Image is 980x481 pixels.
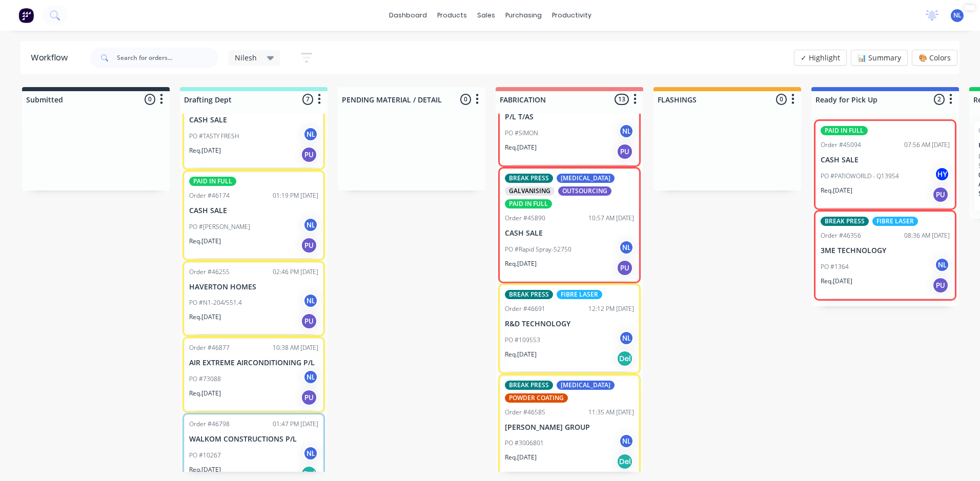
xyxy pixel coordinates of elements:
[273,343,318,352] div: 10:38 AM [DATE]
[953,11,962,20] span: NL
[821,246,950,255] p: 3ME TECHNOLOGY
[189,206,318,215] p: CASH SALE
[303,127,318,142] div: NL
[189,267,230,277] div: Order #46255
[557,174,615,183] div: [MEDICAL_DATA]
[617,260,633,276] div: PU
[189,116,318,124] p: CASH SALE
[816,213,954,298] div: BREAK PRESSFIBRE LASEROrder #4635608:36 AM [DATE]3ME TECHNOLOGYPO #1364NLReq.[DATE]PU
[303,293,318,308] div: NL
[619,330,634,346] div: NL
[189,374,221,384] p: PO #73088
[505,290,553,299] div: BREAK PRESS
[932,186,949,203] div: PU
[505,423,634,432] p: [PERSON_NAME] GROUP
[303,446,318,461] div: NL
[794,50,847,66] button: ✓ Highlight
[558,186,611,196] div: OUTSOURCING
[872,217,918,226] div: FIBRE LASER
[185,82,322,168] div: CASH SALEPO #TASTY FRESHNLReq.[DATE]PU
[505,381,553,390] div: BREAK PRESS
[821,262,849,271] p: PO #1364
[617,453,633,470] div: Del
[31,52,73,64] div: Workflow
[189,465,221,474] p: Req. [DATE]
[189,283,318,291] p: HAVERTON HOMES
[472,8,500,23] div: sales
[189,298,242,307] p: PO #N1-204/551.4
[189,237,221,246] p: Req. [DATE]
[816,122,954,207] div: PAID IN FULLOrder #4509407:56 AM [DATE]CASH SALEPO #PATIOWORLD - Q13954HYReq.[DATE]PU
[505,104,634,121] p: CARDIFF SIGNS PACIFIC SIGN CORP P/L T/AS
[303,369,318,385] div: NL
[505,245,571,254] p: PO #Rapid Spray-52750
[501,286,638,371] div: BREAK PRESSFIBRE LASEROrder #4669112:12 PM [DATE]R&D TECHNOLOGYPO #109553NLReq.[DATE]Del
[588,214,634,223] div: 10:57 AM [DATE]
[189,435,318,444] p: WALKOM CONSTRUCTIONS P/L
[505,336,540,345] p: PO #109553
[117,48,218,68] input: Search for orders...
[18,8,34,23] img: Factory
[273,420,318,429] div: 01:47 PM [DATE]
[617,143,633,160] div: PU
[501,377,638,475] div: BREAK PRESS[MEDICAL_DATA]POWDER COATINGOrder #4658511:35 AM [DATE][PERSON_NAME] GROUPPO #3006801N...
[505,393,568,403] div: POWDER COATING
[588,304,634,313] div: 12:12 PM [DATE]
[303,217,318,233] div: NL
[500,8,547,23] div: purchasing
[432,8,472,23] div: products
[185,339,322,410] div: Order #4687710:38 AM [DATE]AIR EXTREME AIRCONDITIONING P/LPO #73088NLReq.[DATE]PU
[588,408,634,417] div: 11:35 AM [DATE]
[821,126,868,135] div: PAID IN FULL
[505,350,537,359] p: Req. [DATE]
[821,186,852,195] p: Req. [DATE]
[821,277,852,286] p: Req. [DATE]
[851,50,908,66] button: 📊 Summary
[619,433,634,449] div: NL
[934,166,950,182] div: HY
[505,174,553,183] div: BREAK PRESS
[301,313,317,329] div: PU
[505,143,537,152] p: Req. [DATE]
[185,263,322,334] div: Order #4625502:46 PM [DATE]HAVERTON HOMESPO #N1-204/551.4NLReq.[DATE]PU
[235,52,257,63] span: Nilesh
[501,170,638,281] div: BREAK PRESS[MEDICAL_DATA]GALVANISINGOUTSOURCINGPAID IN FULLOrder #4589010:57 AM [DATE]CASH SALEPO...
[273,191,318,200] div: 01:19 PM [DATE]
[547,8,597,23] div: productivity
[932,277,949,294] div: PU
[934,257,950,273] div: NL
[301,237,317,254] div: PU
[904,140,950,150] div: 07:56 AM [DATE]
[189,146,221,155] p: Req. [DATE]
[189,177,236,186] div: PAID IN FULL
[189,312,221,322] p: Req. [DATE]
[189,191,230,200] div: Order #46174
[821,217,869,226] div: BREAK PRESS
[505,129,538,138] p: PO #SIMON
[505,453,537,462] p: Req. [DATE]
[301,147,317,163] div: PU
[189,420,230,429] div: Order #46798
[505,320,634,328] p: R&D TECHNOLOGY
[821,156,950,164] p: CASH SALE
[505,438,544,448] p: PO #3006801
[301,389,317,406] div: PU
[505,214,545,223] div: Order #45890
[189,359,318,367] p: AIR EXTREME AIRCONDITIONING P/L
[557,381,615,390] div: [MEDICAL_DATA]
[189,451,221,460] p: PO #10267
[384,8,432,23] a: dashboard
[505,259,537,268] p: Req. [DATE]
[619,240,634,255] div: NL
[617,350,633,367] div: Del
[505,229,634,238] p: CASH SALE
[505,304,545,313] div: Order #46691
[189,132,239,141] p: PO #TASTY FRESH
[557,290,602,299] div: FIBRE LASER
[505,186,555,196] div: GALVANISING
[185,173,322,258] div: PAID IN FULLOrder #4617401:19 PM [DATE]CASH SALEPO #[PERSON_NAME]NLReq.[DATE]PU
[821,140,861,150] div: Order #45094
[619,123,634,139] div: NL
[273,267,318,277] div: 02:46 PM [DATE]
[821,172,899,181] p: PO #PATIOWORLD - Q13954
